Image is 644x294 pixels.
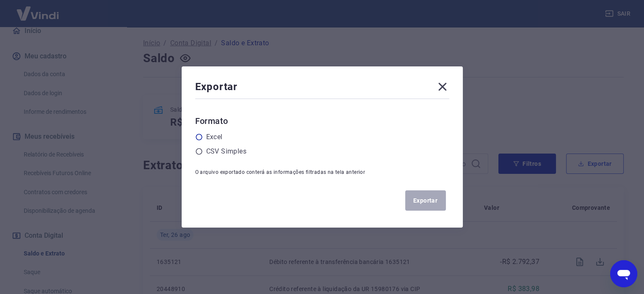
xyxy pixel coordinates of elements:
h6: Formato [195,114,449,128]
span: O arquivo exportado conterá as informações filtradas na tela anterior [195,169,365,175]
iframe: Botão para abrir a janela de mensagens [610,260,637,287]
label: CSV Simples [206,146,246,157]
label: Excel [206,132,223,142]
div: Exportar [195,80,449,97]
